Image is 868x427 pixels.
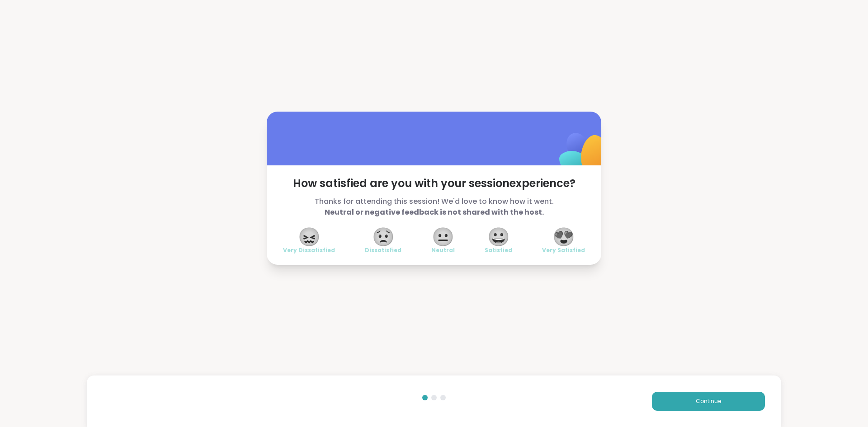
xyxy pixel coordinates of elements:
[298,229,321,245] span: 😖
[283,176,585,191] span: How satisfied are you with your session experience?
[696,397,721,405] span: Continue
[431,247,455,254] span: Neutral
[283,196,585,218] span: Thanks for attending this session! We'd love to know how it went.
[487,229,510,245] span: 😀
[538,109,628,199] img: ShareWell Logomark
[325,207,544,217] b: Neutral or negative feedback is not shared with the host.
[372,229,395,245] span: 😟
[485,247,512,254] span: Satisfied
[542,247,585,254] span: Very Satisfied
[652,392,765,411] button: Continue
[365,247,401,254] span: Dissatisfied
[283,247,335,254] span: Very Dissatisfied
[432,229,454,245] span: 😐
[552,229,575,245] span: 😍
